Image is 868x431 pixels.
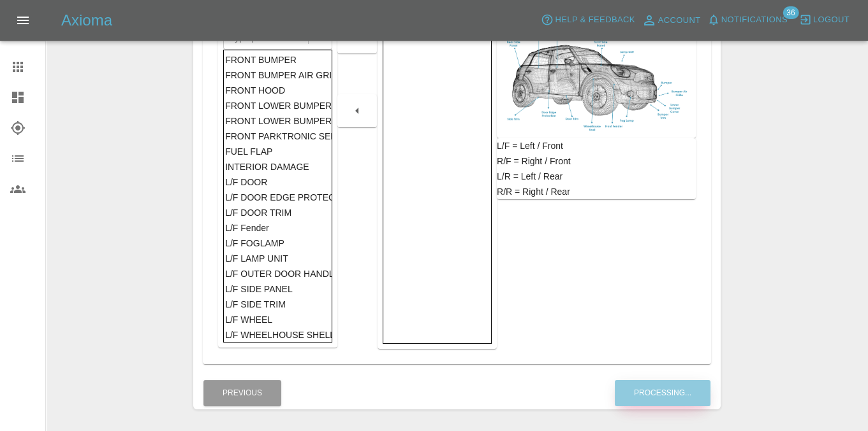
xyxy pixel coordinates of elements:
[497,138,696,199] div: L/F = Left / Front R/F = Right / Front L/R = Left / Rear R/R = Right / Rear
[225,174,330,190] div: L/F DOOR
[796,10,853,30] button: Logout
[225,327,330,343] div: L/F WHEELHOUSE SHELL
[225,236,330,251] div: L/F FOGLAMP
[225,98,330,113] div: FRONT LOWER BUMPER COVER
[225,251,330,266] div: L/F LAMP UNIT
[225,190,330,205] div: L/F DOOR EDGE PROTECTION
[538,10,638,30] button: Help & Feedback
[225,297,330,312] div: L/F SIDE TRIM
[61,10,112,31] h5: Axioma
[225,205,330,220] div: L/F DOOR TRIM
[203,380,281,406] button: Previous
[225,129,330,144] div: FRONT PARKTRONIC SENSOR/S
[658,13,701,28] span: Account
[225,266,330,281] div: L/F OUTER DOOR HANDLE
[502,25,691,133] img: car
[225,220,330,236] div: L/F Fender
[555,13,635,27] span: Help & Feedback
[638,10,704,31] a: Account
[225,83,330,98] div: FRONT HOOD
[225,144,330,159] div: FUEL FLAP
[813,13,850,27] span: Logout
[704,10,791,30] button: Notifications
[225,52,330,67] div: FRONT BUMPER
[8,5,38,36] button: Open drawer
[783,6,798,19] span: 36
[225,312,330,327] div: L/F WHEEL
[225,159,330,174] div: INTERIOR DAMAGE
[225,281,330,297] div: L/F SIDE PANEL
[225,113,330,129] div: FRONT LOWER BUMPER TRIM
[225,67,330,83] div: FRONT BUMPER AIR GRILLE
[721,13,788,27] span: Notifications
